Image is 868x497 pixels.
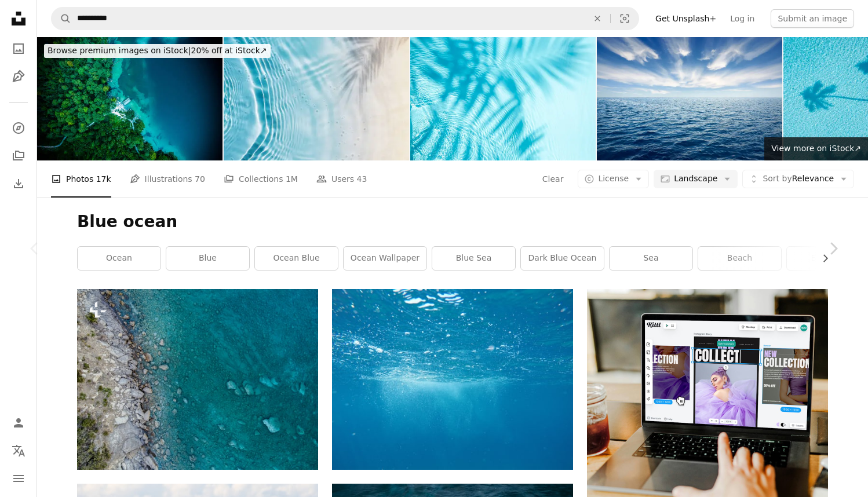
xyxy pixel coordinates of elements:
[771,144,861,153] span: View more on iStock ↗
[597,37,782,160] img: Deep Blue Ocean
[77,289,318,470] img: an aerial view of a body of water
[7,467,30,490] button: Menu
[332,374,573,385] a: underwater photo
[332,289,573,470] img: underwater photo
[130,160,205,198] a: Illustrations 70
[286,173,298,185] span: 1M
[48,46,191,55] span: Browse premium images on iStock |
[7,65,30,88] a: Illustrations
[51,7,639,30] form: Find visuals sitewide
[610,247,692,270] a: sea
[542,170,564,188] button: Clear
[44,44,271,58] div: 20% off at iStock ↗
[195,173,205,185] span: 70
[255,247,338,270] a: ocean blue
[224,37,409,160] img: abstract sand beach with palm leaf shadow and blue water wave from above, summer vacation outdoor...
[7,144,30,167] a: Collections
[410,37,596,160] img: Summer joy
[763,173,834,185] span: Relevance
[798,193,868,304] a: Next
[432,247,515,270] a: blue sea
[344,247,426,270] a: ocean wallpaper
[698,247,781,270] a: beach
[742,170,854,188] button: Sort byRelevance
[52,8,71,30] button: Search Unsplash
[763,174,792,183] span: Sort by
[7,116,30,140] a: Explore
[771,9,854,28] button: Submit an image
[7,37,30,60] a: Photos
[723,9,761,28] a: Log in
[224,160,298,198] a: Collections 1M
[521,247,604,270] a: dark blue ocean
[578,170,649,188] button: License
[674,173,717,185] span: Landscape
[7,439,30,462] button: Language
[654,170,738,188] button: Landscape
[648,9,723,28] a: Get Unsplash+
[7,172,30,195] a: Download History
[77,374,318,385] a: an aerial view of a body of water
[37,37,278,65] a: Browse premium images on iStock|20% off at iStock↗
[611,8,639,30] button: Visual search
[166,247,249,270] a: blue
[37,37,223,160] img: Directly above of Obersee lake at summer in Berchtesgaden national park
[585,8,610,30] button: Clear
[7,411,30,434] a: Log in / Sign up
[598,174,629,183] span: License
[357,173,367,185] span: 43
[78,247,161,270] a: ocean
[316,160,367,198] a: Users 43
[764,137,868,160] a: View more on iStock↗
[77,211,828,232] h1: Blue ocean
